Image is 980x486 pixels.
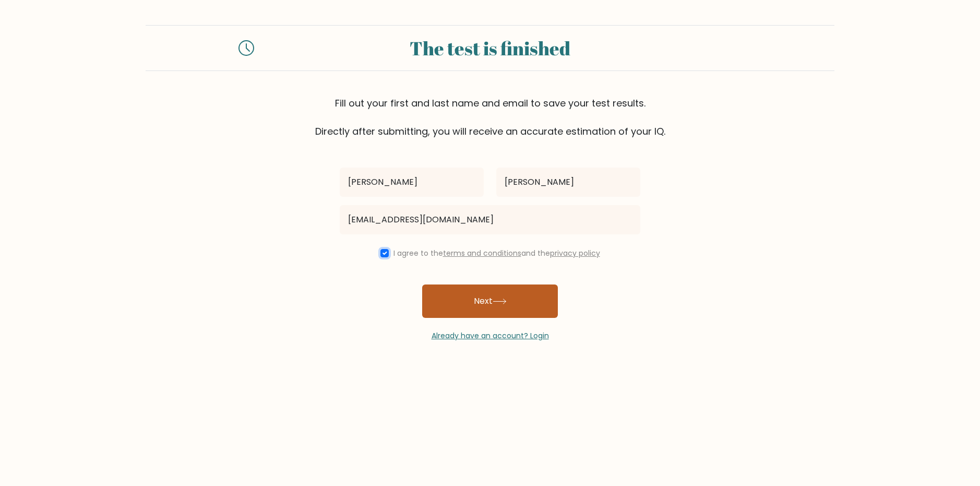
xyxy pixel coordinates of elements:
[146,96,834,138] div: Fill out your first and last name and email to save your test results. Directly after submitting,...
[432,330,549,341] a: Already have an account? Login
[443,248,521,258] a: terms and conditions
[496,168,640,197] input: Last name
[340,205,640,234] input: Email
[267,34,713,62] div: The test is finished
[340,168,484,197] input: First name
[422,285,558,318] button: Next
[550,248,600,258] a: privacy policy
[393,248,600,258] label: I agree to the and the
